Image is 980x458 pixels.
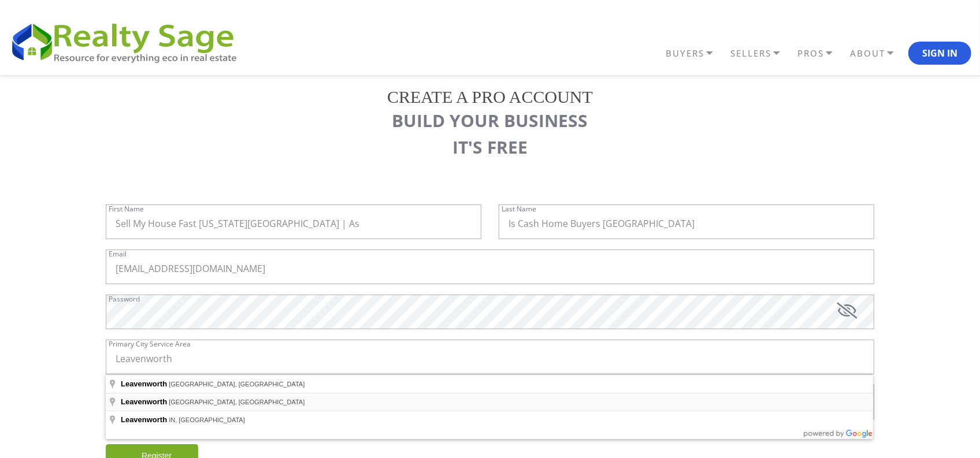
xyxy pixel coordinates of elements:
span: Leavenworth [121,415,167,424]
h3: IT'S FREE [106,137,874,158]
span: Leavenworth [121,379,167,388]
span: [GEOGRAPHIC_DATA], [GEOGRAPHIC_DATA] [169,381,305,388]
h2: CREATE A PRO ACCOUNT [106,87,874,107]
a: BUYERS [663,43,727,64]
label: Email [109,251,127,258]
label: Last Name [502,206,536,213]
span: IN, [GEOGRAPHIC_DATA] [169,416,245,423]
img: REALTY SAGE [9,18,248,65]
a: SELLERS [727,43,795,64]
button: Sign In [908,42,971,65]
span: [GEOGRAPHIC_DATA], [GEOGRAPHIC_DATA] [169,399,305,405]
a: ABOUT [847,43,908,64]
a: PROS [795,43,847,64]
label: First Name [109,206,144,213]
span: Leavenworth [121,397,167,406]
label: Primary City Service Area [109,341,191,348]
h3: BUILD YOUR BUSINESS [106,110,874,131]
label: Password [109,296,140,303]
